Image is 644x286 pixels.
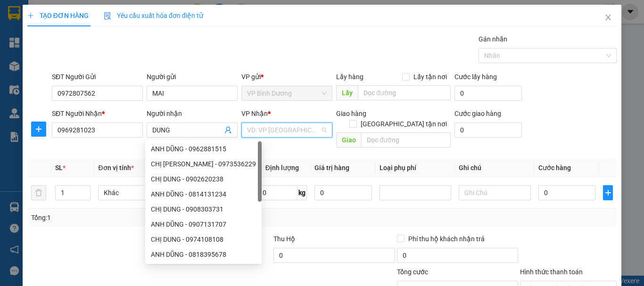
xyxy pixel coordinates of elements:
div: ANH DŨNG - 0962881515 [145,141,262,156]
img: icon [104,12,111,20]
span: TẠO ĐƠN HÀNG [27,12,89,19]
span: Cước hàng [538,164,571,172]
input: Cước giao hàng [454,123,522,138]
span: Khác [104,186,164,200]
span: user-add [224,126,232,134]
label: Gán nhãn [479,35,507,43]
div: CHỊ DUNG - 0908303731 [145,202,262,217]
div: SĐT Người Nhận [52,108,143,119]
div: Tổng: 1 [31,212,249,223]
span: plus [27,12,34,19]
label: Cước giao hàng [454,110,501,117]
label: Hình thức thanh toán [520,268,583,276]
span: Giá trị hàng [314,164,349,172]
div: ANH DŨNG - 0814131234 [145,187,262,202]
span: Giao hàng [336,110,366,117]
span: Tổng cước [397,268,428,276]
button: Close [595,5,621,31]
input: Cước lấy hàng [454,86,522,101]
div: SĐT Người Gửi [52,72,143,82]
span: close [604,14,612,21]
span: Phí thu hộ khách nhận trả [405,234,488,244]
button: delete [31,185,46,200]
span: plus [603,189,612,196]
label: Cước lấy hàng [454,73,497,81]
div: ANH DŨNG - 0818395678 [145,247,262,262]
span: Đơn vị tính [98,164,133,172]
div: CHỊ DUNG - 0908303731 [151,204,256,214]
div: VP gửi [241,72,332,82]
div: Người nhận [147,108,238,119]
input: Dọc đường [361,132,451,147]
div: CHỊ DUNG - 0902620238 [151,174,256,184]
div: CHỊ DUNG - 0973536229 [145,156,262,172]
div: ANH DŨNG - 0962881515 [151,144,256,154]
button: plus [603,185,613,200]
span: SL [55,164,63,172]
div: ANH DŨNG - 0907131707 [145,217,262,232]
span: Lấy [336,85,358,100]
div: CHỊ [PERSON_NAME] - 0973536229 [151,159,256,169]
div: ANH DŨNG - 0814131234 [151,189,256,199]
span: Lấy hàng [336,73,363,81]
input: 0 [314,185,372,200]
div: Người gửi [147,72,238,82]
span: plus [32,125,46,133]
span: [GEOGRAPHIC_DATA] tận nơi [357,119,451,129]
div: ANH DŨNG - 0907131707 [151,219,256,229]
input: Dọc đường [358,85,451,100]
div: ANH DŨNG - 0818395678 [151,249,256,260]
span: Giao [336,132,361,147]
button: plus [31,122,46,137]
span: Lấy tận nơi [410,72,451,82]
div: CHỊ DUNG - 0974108108 [151,234,256,245]
input: Ghi Chú [459,185,530,200]
div: CHỊ DUNG - 0974108108 [145,232,262,247]
th: Loại phụ phí [376,159,455,177]
div: CHỊ DUNG - 0902620238 [145,172,262,187]
span: VP Nhận [241,110,268,117]
span: VP Bình Dương [247,86,327,100]
th: Ghi chú [455,159,534,177]
span: Thu Hộ [273,235,295,243]
span: Yêu cầu xuất hóa đơn điện tử [104,12,203,19]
